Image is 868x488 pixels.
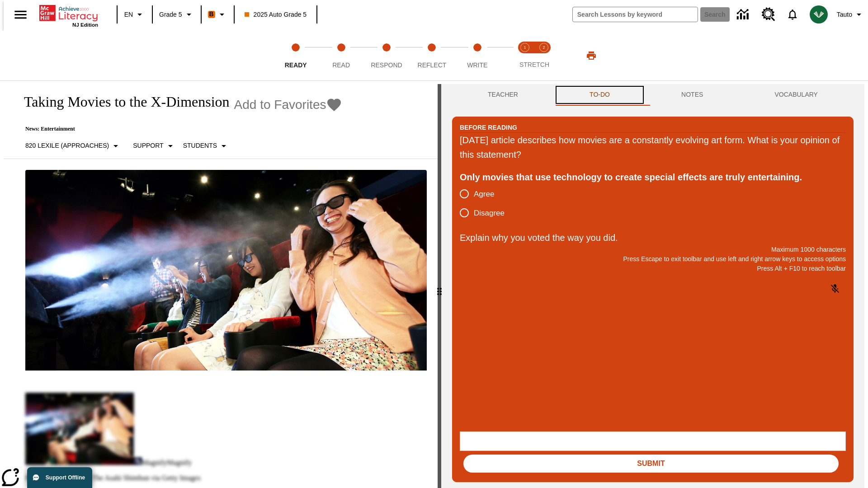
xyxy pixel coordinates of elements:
[531,31,557,80] button: Stretch Respond step 2 of 2
[441,84,864,488] div: activity
[573,7,698,22] input: search field
[824,278,846,300] button: Click to activate and allow voice recognition
[452,84,554,106] button: Teacher
[554,84,646,106] button: TO-DO
[204,6,231,23] button: Boost Class color is orange. Change class color
[7,1,34,28] button: Open side menu
[4,84,438,483] div: reading
[72,22,98,28] span: NJ Edition
[524,45,526,50] text: 1
[460,122,517,132] h2: Before Reading
[438,84,441,488] div: Press Enter or Spacebar and then press right and left arrow keys to move the slider
[460,245,846,254] p: Maximum 1000 characters
[120,6,149,23] button: Language: EN, Select a language
[4,7,132,15] body: Explain why you voted the way you did. Maximum 1000 characters Press Alt + F10 to reach toolbar P...
[269,31,322,80] button: Ready step 1 of 5
[542,45,545,50] text: 2
[804,3,833,26] button: Select a new avatar
[315,31,367,80] button: Read step 2 of 5
[360,31,413,80] button: Respond step 3 of 5
[463,455,839,473] button: Submit
[209,9,214,20] span: B
[22,138,125,154] button: Select Lexile, 820 Lexile (Approaches)
[46,474,85,481] span: Support Offline
[474,207,505,219] span: Disagree
[332,61,350,69] span: Read
[646,84,739,106] button: NOTES
[156,6,198,23] button: Grade: Grade 5, Select a grade
[452,84,854,106] div: Instructional Panel Tabs
[460,133,846,162] div: [DATE] article describes how movies are a constantly evolving art form. What is your opinion of t...
[234,98,326,112] span: Add to Favorites
[25,170,427,371] img: Panel in front of the seats sprays water mist to the happy audience at a 4DX-equipped theater.
[14,126,342,132] p: News: Entertainment
[756,2,781,27] a: Resource Center, Will open in new tab
[467,61,487,69] span: Write
[833,6,868,23] button: Profile/Settings
[129,138,179,154] button: Scaffolds, Support
[27,467,92,488] button: Support Offline
[245,10,307,19] span: 2025 Auto Grade 5
[179,138,233,154] button: Select Student
[371,61,402,69] span: Respond
[781,3,804,26] a: Notifications
[285,61,307,69] span: Ready
[25,141,109,150] p: 820 Lexile (Approaches)
[460,230,846,245] p: Explain why you voted the way you did.
[460,264,846,273] p: Press Alt + F10 to reach toolbar
[418,61,447,69] span: Reflect
[739,84,854,106] button: VOCABULARY
[460,254,846,264] p: Press Escape to exit toolbar and use left and right arrow keys to access options
[460,184,512,222] div: poll
[406,31,458,80] button: Reflect step 4 of 5
[519,61,549,68] span: STRETCH
[183,141,217,150] p: Students
[451,31,504,80] button: Write step 5 of 5
[474,188,494,200] span: Agree
[39,3,98,28] div: Home
[810,5,828,23] img: avatar image
[731,2,756,27] a: Data Center
[133,141,163,150] p: Support
[512,31,538,80] button: Stretch Read step 1 of 2
[837,10,852,19] span: Tauto
[577,47,606,64] button: Print
[124,10,133,19] span: EN
[234,97,343,113] button: Add to Favorites - Taking Movies to the X-Dimension
[159,10,182,19] span: Grade 5
[460,170,846,184] div: Only movies that use technology to create special effects are truly entertaining.
[14,94,230,110] h1: Taking Movies to the X-Dimension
